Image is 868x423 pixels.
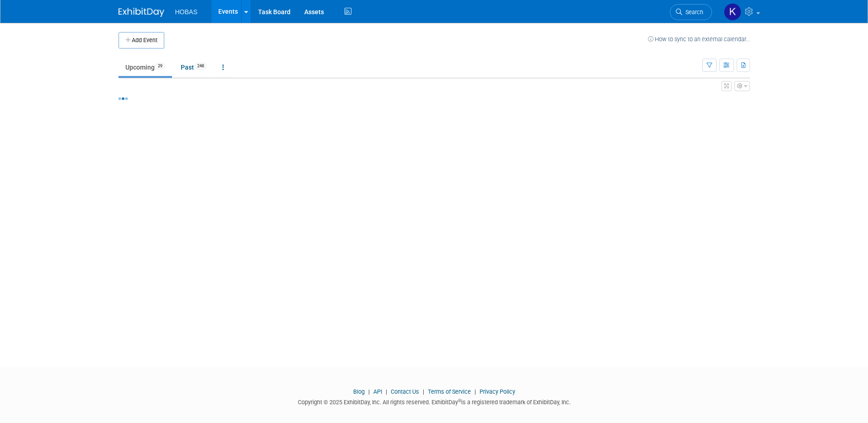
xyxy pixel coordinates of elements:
span: | [383,388,389,395]
a: Contact Us [391,388,419,395]
img: loading... [119,98,128,100]
a: API [373,388,382,395]
a: Search [670,4,712,20]
img: krystal coker [724,3,741,21]
sup: ® [458,398,461,403]
span: | [472,388,478,395]
span: HOBAS [175,8,198,16]
span: Search [682,9,703,16]
button: Add Event [119,32,164,49]
a: Upcoming29 [119,59,172,76]
a: Terms of Service [428,388,471,395]
a: Privacy Policy [480,388,515,395]
span: 248 [194,63,207,70]
a: Blog [353,388,365,395]
span: 29 [155,63,165,70]
span: | [421,388,426,395]
span: | [366,388,372,395]
a: Past248 [174,59,214,76]
a: How to sync to an external calendar... [648,36,750,43]
img: ExhibitDay [119,8,164,17]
